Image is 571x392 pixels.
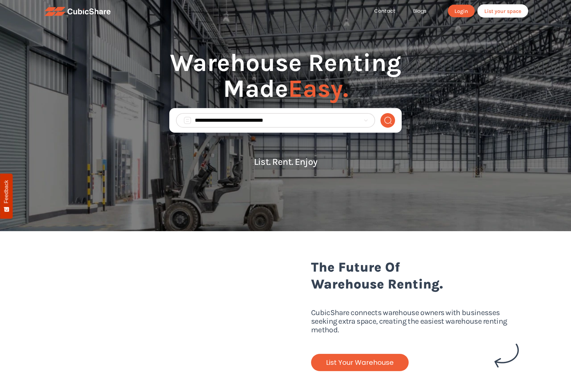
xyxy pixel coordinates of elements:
[3,180,9,203] span: Feedback
[311,308,519,354] p: CubicShare connects warehouse owners with businesses seeking extra space, creating the easiest wa...
[494,344,519,368] img: Arrow.png
[311,259,519,306] h2: The Future Of Warehouse Renting.
[183,116,192,124] img: search_box.png
[365,7,404,15] a: Contact
[477,4,528,18] a: List your space
[169,50,402,108] h1: Warehouse Renting Made
[384,116,392,124] img: search-normal.png
[404,7,436,15] a: Blogs
[288,74,348,103] span: Easy.
[311,354,409,371] a: List Your Warehouse
[448,5,475,17] a: Login
[169,157,402,167] p: List. Rent. Enjoy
